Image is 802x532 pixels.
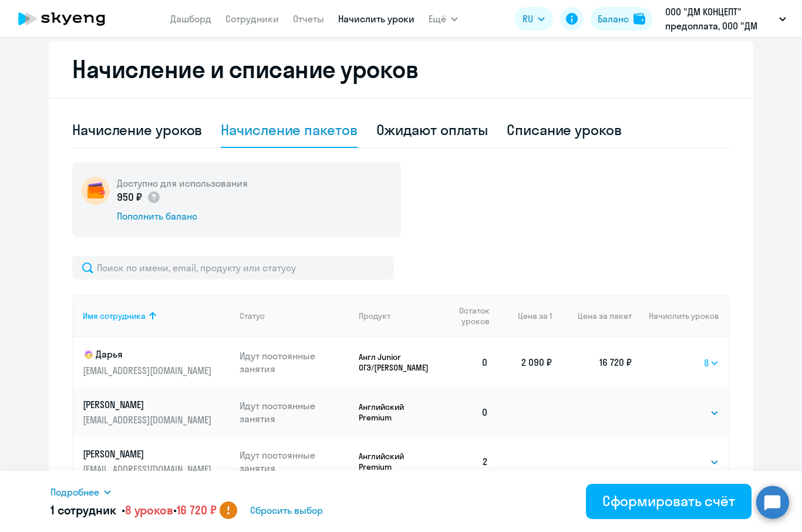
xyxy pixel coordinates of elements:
button: Балансbalance [591,7,652,31]
p: 950 ₽ [117,190,161,205]
a: Начислить уроки [338,13,415,25]
h5: Доступно для использования [117,177,248,190]
p: [PERSON_NAME] [83,447,214,460]
span: RU [523,12,533,26]
div: Продукт [359,311,390,321]
div: Остаток уроков [447,305,498,326]
div: Статус [240,311,350,321]
span: 8 уроков [125,503,173,517]
td: 2 [438,437,498,486]
input: Поиск по имени, email, продукту или статусу [72,256,394,280]
p: Английский Premium [359,402,438,423]
a: childДарья[EMAIL_ADDRESS][DOMAIN_NAME] [83,348,230,377]
p: [PERSON_NAME] [83,398,214,411]
div: Продукт [359,311,438,321]
div: Пополнить баланс [117,210,248,223]
p: [EMAIL_ADDRESS][DOMAIN_NAME] [83,364,214,377]
div: Статус [240,311,265,321]
img: child [83,349,95,361]
div: Имя сотрудника [83,311,146,321]
div: Имя сотрудника [83,311,230,321]
h5: 1 сотрудник • • [50,502,216,518]
img: wallet-circle.png [82,177,110,205]
p: Дарья [83,348,214,362]
button: Сформировать счёт [586,484,752,519]
a: Сотрудники [225,13,279,25]
a: Дашборд [170,13,211,25]
div: Начисление пакетов [221,120,357,139]
div: Баланс [598,12,629,26]
th: Начислить уроков [632,295,729,337]
th: Цена за 1 [498,295,552,337]
p: Идут постоянные занятия [240,399,350,425]
h2: Начисление и списание уроков [72,55,730,83]
span: Подробнее [50,485,99,499]
p: [EMAIL_ADDRESS][DOMAIN_NAME] [83,413,214,426]
td: 0 [438,337,498,388]
p: Идут постоянные занятия [240,449,350,474]
p: Англ Junior ОГЭ/[PERSON_NAME] [359,352,438,373]
p: Английский Premium [359,451,438,472]
div: Начисление уроков [72,120,202,139]
a: [PERSON_NAME][EMAIL_ADDRESS][DOMAIN_NAME] [83,447,230,476]
td: 16 720 ₽ [552,337,632,388]
button: Ещё [429,7,458,31]
button: RU [514,7,553,31]
button: ООО "ДМ КОНЦЕПТ" предоплата, ООО "ДМ КОНЦЕПТ" [659,5,792,33]
p: [EMAIL_ADDRESS][DOMAIN_NAME] [83,463,214,476]
td: 0 [438,388,498,437]
div: Ожидают оплаты [376,120,488,139]
span: 16 720 ₽ [177,503,217,517]
p: ООО "ДМ КОНЦЕПТ" предоплата, ООО "ДМ КОНЦЕПТ" [665,5,774,33]
th: Цена за пакет [552,295,632,337]
a: Отчеты [293,13,324,25]
p: Идут постоянные занятия [240,349,350,375]
span: Остаток уроков [447,305,489,326]
a: [PERSON_NAME][EMAIL_ADDRESS][DOMAIN_NAME] [83,398,230,426]
div: Сформировать счёт [602,491,735,510]
span: Сбросить выбор [250,503,323,517]
td: 2 090 ₽ [498,337,552,388]
span: Ещё [429,12,446,26]
img: balance [633,13,645,25]
div: Списание уроков [507,120,622,139]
